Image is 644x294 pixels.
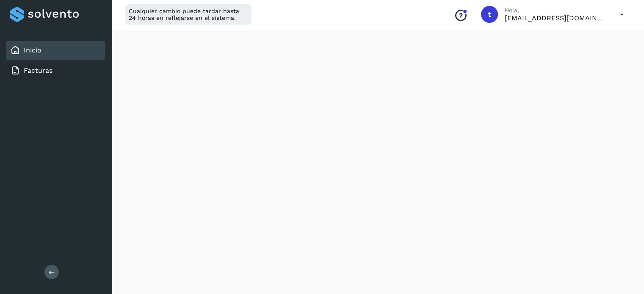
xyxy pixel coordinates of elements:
[505,7,606,14] p: Hola,
[24,66,53,74] a: Facturas
[6,61,105,80] div: Facturas
[24,46,41,54] a: Inicio
[125,4,252,25] div: Cualquier cambio puede tardar hasta 24 horas en reflejarse en el sistema.
[6,41,105,60] div: Inicio
[505,14,606,22] p: transportesatepoxco@gmail.com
